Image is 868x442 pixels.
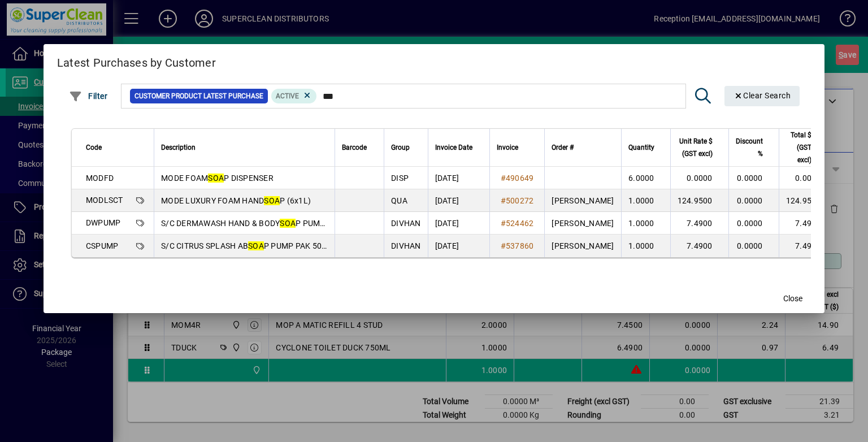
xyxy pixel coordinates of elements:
[783,293,802,305] span: Close
[134,90,263,102] span: Customer Product Latest Purchase
[342,141,377,154] div: Barcode
[728,235,779,257] td: 0.0000
[628,141,654,154] span: Quantity
[678,135,713,160] span: Unit Rate $ (GST excl)
[161,219,370,228] span: S/C DERMAWASH HAND & BODY P PUMP PAK 500ML
[544,212,620,235] td: [PERSON_NAME]
[678,135,723,160] div: Unit Rate $ (GST excl)
[497,172,538,184] a: #490649
[497,141,538,154] div: Invoice
[544,189,620,212] td: [PERSON_NAME]
[428,189,489,212] td: [DATE]
[621,189,670,212] td: 1.0000
[728,212,779,235] td: 0.0000
[86,141,147,154] div: Code
[280,219,296,228] em: SOA
[779,189,828,212] td: 124.95
[276,92,299,100] span: Active
[391,141,410,154] span: Group
[66,86,111,106] button: Filter
[779,212,828,235] td: 7.49
[497,141,518,154] span: Invoice
[670,189,728,212] td: 124.9500
[736,135,763,160] span: Discount %
[161,196,311,205] span: MODE LUXURY FOAM HAND P (6x1L)
[775,288,811,309] button: Close
[435,141,472,154] span: Invoice Date
[501,219,506,228] span: #
[501,241,506,250] span: #
[161,174,274,183] span: MODE FOAM P DISPENSER
[435,141,483,154] div: Invoice Date
[552,141,574,154] span: Order #
[264,196,280,205] em: SOA
[86,241,119,250] span: CSPUMP
[734,91,791,100] span: Clear Search
[786,129,812,166] span: Total $ (GST excl)
[208,174,224,183] em: SOA
[670,167,728,189] td: 0.0000
[391,141,421,154] div: Group
[428,167,489,189] td: [DATE]
[428,235,489,257] td: [DATE]
[391,241,421,250] span: DIVHAN
[428,212,489,235] td: [DATE]
[621,212,670,235] td: 1.0000
[724,86,800,106] button: Clear
[779,235,828,257] td: 7.49
[248,241,264,250] em: SOA
[621,167,670,189] td: 6.0000
[728,167,779,189] td: 0.0000
[86,141,102,154] span: Code
[786,129,822,166] div: Total $ (GST excl)
[779,167,828,189] td: 0.00
[736,135,773,160] div: Discount %
[391,196,407,205] span: QUA
[86,196,123,205] span: MODLSCT
[670,235,728,257] td: 7.4900
[161,141,196,154] span: Description
[497,240,538,252] a: #537860
[506,174,534,183] span: 490649
[69,92,108,101] span: Filter
[621,235,670,257] td: 1.0000
[271,89,316,103] mat-chip: Product Activation Status: Active
[670,212,728,235] td: 7.4900
[501,196,506,205] span: #
[497,217,538,229] a: #524462
[44,44,824,77] h2: Latest Purchases by Customer
[628,141,665,154] div: Quantity
[161,241,338,250] span: S/C CITRUS SPLASH AB P PUMP PAK 500ML
[86,174,114,183] span: MODFD
[497,194,538,207] a: #500272
[544,235,620,257] td: [PERSON_NAME]
[391,219,421,228] span: DIVHAN
[86,218,121,227] span: DWPUMP
[342,141,367,154] span: Barcode
[506,241,534,250] span: 537860
[501,174,506,183] span: #
[506,219,534,228] span: 524462
[161,141,328,154] div: Description
[552,141,614,154] div: Order #
[728,189,779,212] td: 0.0000
[506,196,534,205] span: 500272
[391,174,409,183] span: DISP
